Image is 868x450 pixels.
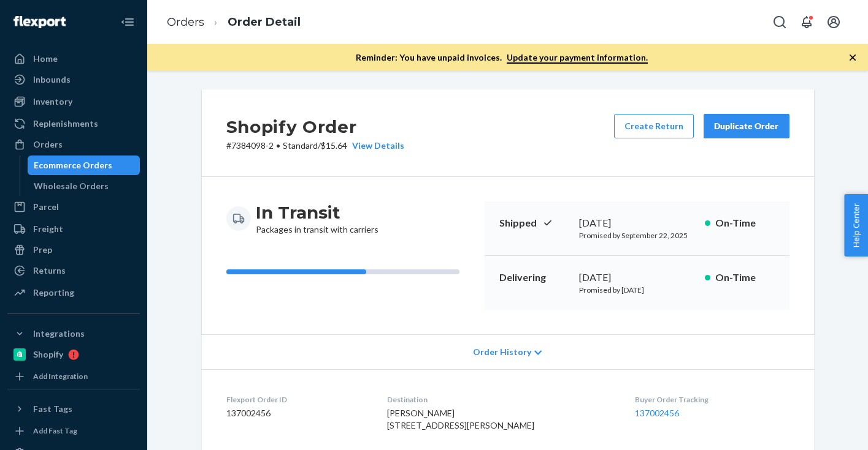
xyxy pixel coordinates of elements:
div: Packages in transit with carriers [256,201,378,236]
div: Add Fast Tag [33,426,77,436]
a: Shopify [7,345,140,364]
button: Duplicate Order [704,114,789,138]
div: Reporting [33,287,74,299]
button: Open notifications [794,10,819,34]
button: Open account menu [821,10,846,34]
a: Orders [167,15,204,29]
div: Freight [33,223,63,235]
div: Parcel [33,201,59,213]
div: [DATE] [579,216,695,230]
div: [DATE] [579,271,695,285]
button: Help Center [844,194,868,257]
div: Duplicate Order [714,120,779,132]
span: [PERSON_NAME] [STREET_ADDRESS][PERSON_NAME] [387,408,534,430]
span: • [276,140,280,151]
p: # 7384098-2 / $15.64 [226,140,404,152]
div: Orders [33,138,63,151]
p: On-Time [715,216,775,230]
div: Integrations [33,328,85,340]
button: View Details [347,140,404,152]
p: Shipped [499,216,569,230]
p: Reminder: You have unpaid invoices. [356,51,648,64]
div: Ecommerce Orders [34,159,112,171]
a: Prep [7,240,140,260]
p: On-Time [715,271,775,285]
button: Open Search Box [767,10,792,34]
a: Replenishments [7,114,140,133]
a: Wholesale Orders [28,176,140,196]
a: Home [7,49,140,69]
div: Wholesale Orders [34,180,109,192]
a: Returns [7,261,140,280]
div: Add Integration [33,371,88,381]
button: Create Return [614,114,694,138]
div: Prep [33,244,52,256]
ol: breadcrumbs [157,4,310,40]
div: Home [33,53,58,65]
a: Orders [7,135,140,154]
dt: Flexport Order ID [226,394,368,405]
a: Order Detail [228,15,301,29]
button: Integrations [7,324,140,343]
p: Delivering [499,271,569,285]
dd: 137002456 [226,407,368,419]
a: Freight [7,219,140,239]
p: Promised by [DATE] [579,285,695,295]
a: Add Integration [7,369,140,384]
div: Inbounds [33,73,71,86]
span: Order History [473,346,531,358]
a: Inbounds [7,70,140,89]
a: Add Fast Tag [7,424,140,438]
a: Update your payment information. [507,52,648,64]
div: Inventory [33,96,72,108]
a: 137002456 [635,408,679,418]
div: Replenishments [33,118,98,130]
span: Standard [283,140,318,151]
p: Promised by September 22, 2025 [579,230,695,241]
button: Close Navigation [115,10,140,34]
a: Inventory [7,92,140,111]
dt: Destination [387,394,615,405]
div: Shopify [33,348,63,361]
a: Ecommerce Orders [28,156,140,175]
a: Parcel [7,197,140,217]
img: Flexport logo [13,16,66,28]
dt: Buyer Order Tracking [635,394,789,405]
h2: Shopify Order [226,114,404,140]
div: Fast Tags [33,403,72,415]
h3: In Transit [256,201,378,223]
iframe: Opens a widget where you can chat to one of our agents [788,413,856,444]
div: Returns [33,264,66,277]
a: Reporting [7,283,140,302]
button: Fast Tags [7,399,140,419]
